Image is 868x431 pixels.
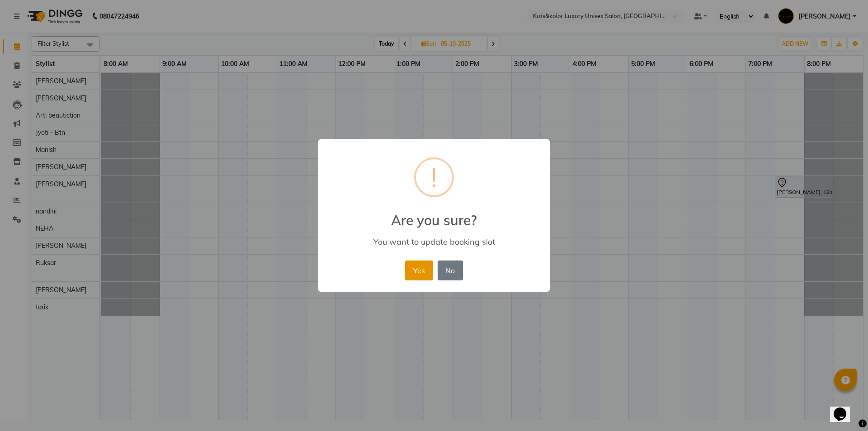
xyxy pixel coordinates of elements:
[405,260,433,280] button: Yes
[830,395,859,422] iframe: chat widget
[331,237,537,247] div: You want to update booking slot
[431,159,437,195] div: !
[438,260,463,280] button: No
[318,201,550,228] h2: Are you sure?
